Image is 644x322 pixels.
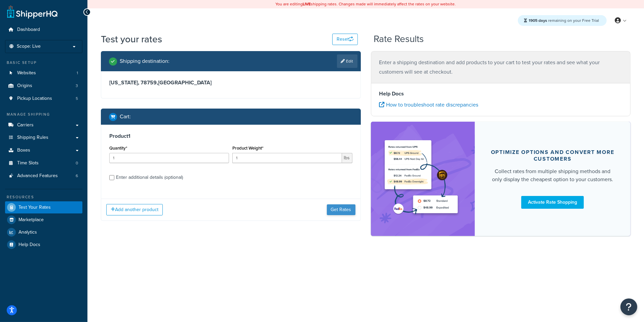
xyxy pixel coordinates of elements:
[17,148,30,153] span: Boxes
[327,204,355,215] button: Get Rates
[76,160,78,166] span: 0
[303,1,311,7] b: LIVE
[18,217,44,223] span: Marketplace
[18,205,51,210] span: Test Your Rates
[232,146,263,151] label: Product Weight*
[5,119,82,131] a: Carriers
[17,173,58,179] span: Advanced Features
[5,67,82,79] a: Websites1
[5,170,82,182] a: Advanced Features6
[5,226,82,238] a: Analytics
[5,80,82,92] a: Origins3
[76,83,78,89] span: 3
[116,173,183,182] div: Enter additional details (optional)
[109,146,127,151] label: Quantity*
[5,157,82,169] a: Time Slots0
[77,70,78,76] span: 1
[374,34,424,44] h2: Rate Results
[5,67,82,79] li: Websites
[101,33,162,46] h1: Test your rates
[17,44,41,49] span: Scope: Live
[18,230,37,235] span: Analytics
[17,160,39,166] span: Time Slots
[17,96,52,102] span: Pickup Locations
[5,170,82,182] li: Advanced Features
[18,242,40,248] span: Help Docs
[17,122,34,128] span: Carriers
[337,54,357,68] a: Edit
[5,24,82,36] a: Dashboard
[381,132,465,226] img: feature-image-rateshop-7084cbbcb2e67ef1d54c2e976f0e592697130d5817b016cf7cc7e13314366067.png
[342,153,352,163] span: lbs
[5,92,82,105] li: Pickup Locations
[379,101,479,109] a: How to troubleshoot rate discrepancies
[5,194,82,200] div: Resources
[17,27,40,33] span: Dashboard
[332,34,358,45] button: Reset
[5,144,82,157] a: Boxes
[529,17,547,24] strong: 1905 days
[232,153,342,163] input: 0.00
[521,196,584,209] a: Activate Rate Shopping
[5,112,82,117] div: Manage Shipping
[5,239,82,251] a: Help Docs
[76,96,78,102] span: 5
[379,90,622,98] h4: Help Docs
[5,201,82,213] a: Test Your Rates
[17,83,32,89] span: Origins
[5,80,82,92] li: Origins
[5,214,82,226] a: Marketplace
[120,114,131,120] h2: Cart :
[109,153,229,163] input: 0
[529,17,599,24] span: remaining on your Free Trial
[106,204,163,215] button: Add another product
[17,70,36,76] span: Websites
[109,133,352,139] h3: Product 1
[5,60,82,66] div: Basic Setup
[109,175,114,180] input: Enter additional details (optional)
[120,58,169,64] h2: Shipping destination :
[5,157,82,169] li: Time Slots
[76,173,78,179] span: 6
[109,79,352,86] h3: [US_STATE], 78759 , [GEOGRAPHIC_DATA]
[491,167,615,184] div: Collect rates from multiple shipping methods and only display the cheapest option to your customers.
[5,92,82,105] a: Pickup Locations5
[379,58,622,77] p: Enter a shipping destination and add products to your cart to test your rates and see what your c...
[620,298,637,315] button: Open Resource Center
[5,131,82,144] a: Shipping Rules
[17,135,48,140] span: Shipping Rules
[491,149,615,162] div: Optimize options and convert more customers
